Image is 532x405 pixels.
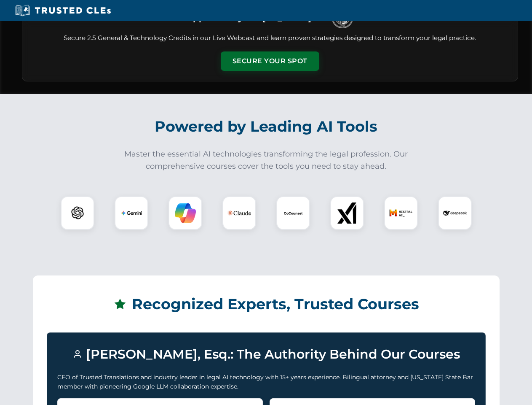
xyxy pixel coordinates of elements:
[57,373,475,391] p: CEO of Trusted Translations and industry leader in legal AI technology with 15+ years experience....
[438,196,472,230] div: DeepSeek
[384,196,418,230] div: Mistral AI
[33,112,500,141] h2: Powered by Leading AI Tools
[57,343,475,366] h3: [PERSON_NAME], Esq.: The Authority Behind Our Courses
[227,201,251,225] img: Claude Logo
[47,289,486,319] h2: Recognized Experts, Trusted Courses
[389,201,413,225] img: Mistral AI Logo
[115,196,148,230] div: Gemini
[61,196,94,230] div: ChatGPT
[168,196,202,230] div: Copilot
[283,202,304,224] img: CoCounsel Logo
[13,4,113,17] img: Trusted CLEs
[119,148,414,173] p: Master the essential AI technologies transforming the legal profession. Our comprehensive courses...
[276,196,310,230] div: CoCounsel
[330,196,364,230] div: xAI
[443,201,467,225] img: DeepSeek Logo
[337,202,358,224] img: xAI Logo
[65,201,90,225] img: ChatGPT Logo
[221,51,319,71] button: Secure Your Spot
[175,202,196,224] img: Copilot Logo
[222,196,256,230] div: Claude
[121,202,142,224] img: Gemini Logo
[32,33,508,43] p: Secure 2.5 General & Technology Credits in our Live Webcast and learn proven strategies designed ...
